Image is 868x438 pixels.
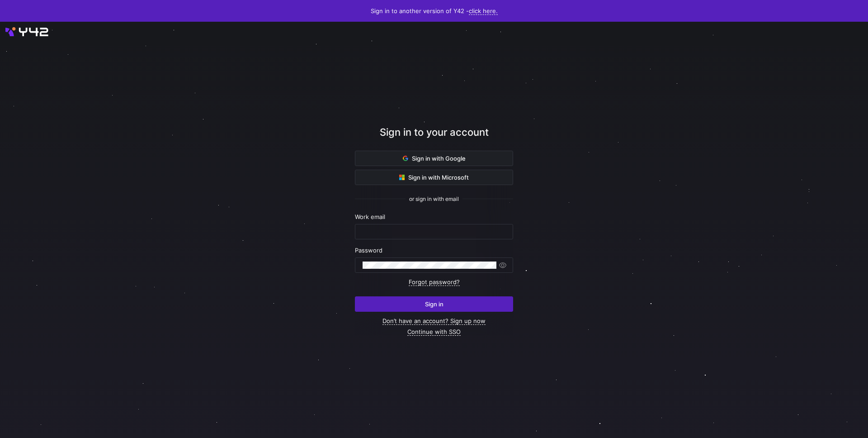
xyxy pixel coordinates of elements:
[425,300,443,308] span: Sign in
[355,170,513,185] button: Sign in with Microsoft
[409,196,459,202] span: or sign in with email
[355,213,385,220] span: Work email
[355,296,513,312] button: Sign in
[409,278,460,286] a: Forgot password?
[355,125,513,151] div: Sign in to your account
[407,328,461,336] a: Continue with SSO
[403,155,466,162] span: Sign in with Google
[355,151,513,166] button: Sign in with Google
[355,247,382,254] span: Password
[469,7,498,15] a: click here.
[399,174,469,181] span: Sign in with Microsoft
[382,317,486,325] a: Don’t have an account? Sign up now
